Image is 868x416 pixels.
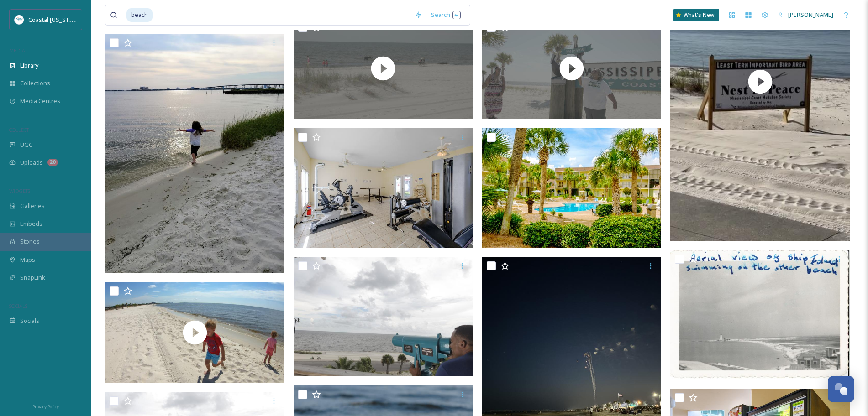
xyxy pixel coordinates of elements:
img: 9.2.jpg [482,128,662,248]
span: Coastal [US_STATE] [28,15,81,24]
span: Maps [20,255,35,264]
img: download%20%281%29.jpeg [15,15,24,24]
span: [PERSON_NAME] [788,10,833,19]
span: Stories [20,237,40,246]
button: Open Chat [828,376,854,402]
span: SOCIALS [9,302,27,309]
span: WIDGETS [9,187,30,194]
span: Collections [20,79,50,88]
img: thumbnail [105,282,284,383]
img: thumbnail [482,18,662,119]
a: [PERSON_NAME] [773,6,838,24]
img: thumbnail [294,18,473,119]
span: SnapLink [20,273,45,282]
span: Galleries [20,202,45,210]
span: Embeds [20,219,42,228]
span: beach [126,8,153,21]
a: What's New [673,9,719,21]
span: UGC [20,140,32,149]
img: Rebecca Gambony.1.jpg [105,34,284,273]
span: Privacy Policy [32,404,59,410]
span: Socials [20,317,39,325]
div: 20 [47,159,58,166]
div: Search [426,6,465,24]
img: Aerial_ShipIsland_Historic.jpg [670,250,850,380]
span: MEDIA [9,47,25,54]
img: oakshores-ext&amenities-final-11.6.jpg [294,128,473,248]
span: Media Centres [20,97,60,105]
a: Privacy Policy [32,400,59,411]
span: Uploads [20,158,43,167]
span: COLLECT [9,126,29,133]
img: Felix's60.JPG [294,257,473,376]
span: Library [20,61,38,70]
